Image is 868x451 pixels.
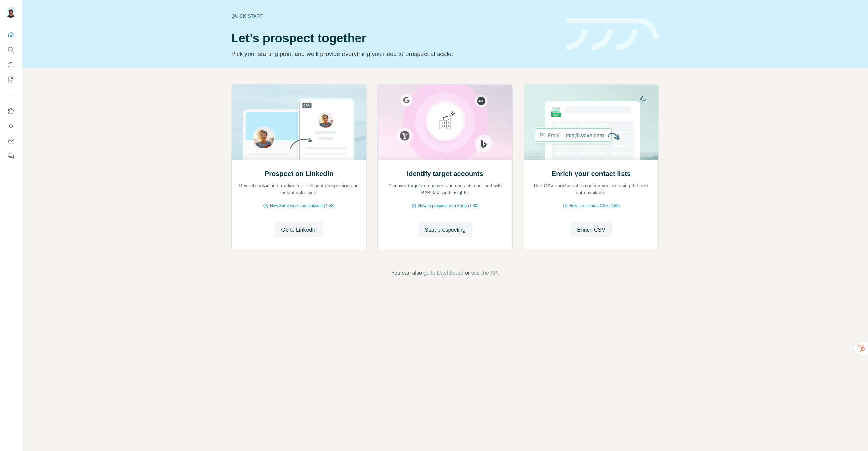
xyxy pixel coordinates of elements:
button: Enrich CSV [5,58,16,71]
p: Pick your starting point and we’ll provide everything you need to prospect at scale. [231,49,558,59]
button: Dashboard [5,135,16,147]
button: go to Dashboard [423,269,463,277]
div: Quick start [231,13,558,19]
h1: Let’s prospect together [231,32,558,45]
span: Start prospecting [425,226,466,234]
button: Search [5,43,16,56]
span: You can also [391,269,422,277]
h2: Enrich your contact lists [552,169,631,178]
button: Use Surfe API [5,120,16,132]
h2: Prospect on LinkedIn [264,169,333,178]
button: Go to LinkedIn [274,222,323,237]
p: Reveal contact information for intelligent prospecting and instant data sync. [238,182,359,196]
p: Use CSV enrichment to confirm you are using the best data available. [531,182,652,196]
img: Prospect on LinkedIn [231,85,367,160]
span: or [465,269,470,277]
img: Enrich your contact lists [524,85,659,160]
img: banner [566,18,659,51]
span: Enrich CSV [577,226,605,234]
span: Go to LinkedIn [281,226,316,234]
img: Avatar [5,7,16,18]
button: Quick start [5,29,16,41]
button: My lists [5,73,16,86]
p: Discover target companies and contacts enriched with B2B data and insights. [384,182,506,196]
h2: Identify target accounts [407,169,484,178]
button: Feedback [5,150,16,162]
span: How to prospect with Surfe (1:30) [418,203,478,209]
button: Start prospecting [418,222,472,237]
span: How to upload a CSV (2:59) [569,203,620,209]
img: Identify target accounts [377,85,513,160]
button: use the API [471,269,499,277]
span: How Surfe works on LinkedIn (1:58) [270,203,335,209]
button: Use Surfe on LinkedIn [5,105,16,117]
button: Enrich CSV [570,222,612,237]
